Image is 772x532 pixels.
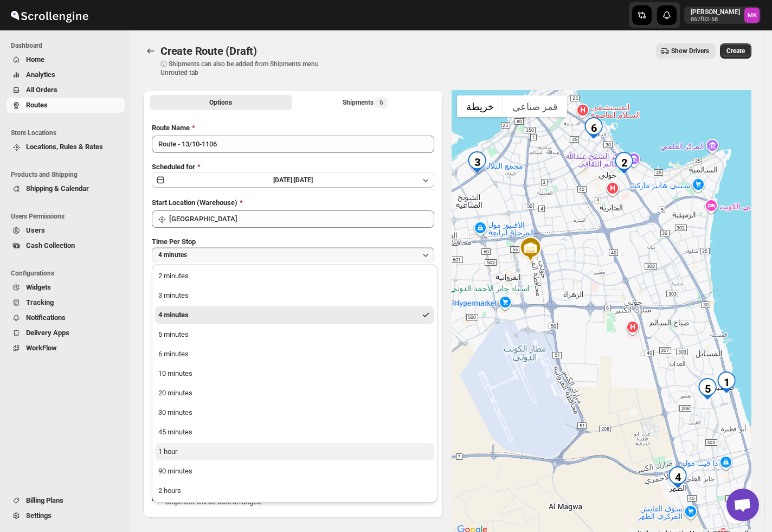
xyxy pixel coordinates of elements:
[158,466,192,477] div: 90 minutes
[160,44,257,57] span: Create Route (Draft)
[691,8,740,16] p: [PERSON_NAME]
[155,482,434,499] button: 2 hours
[158,329,189,340] div: 5 minutes
[152,163,195,171] span: Scheduled for
[7,52,125,67] button: Home
[294,176,313,184] span: [DATE]
[7,508,125,523] button: Settings
[143,43,158,59] button: Routes
[7,325,125,341] button: Delivery Apps
[158,251,187,259] span: 4 minutes
[7,295,125,310] button: Tracking
[716,371,737,393] div: 1
[26,298,54,306] span: Tracking
[26,226,45,234] span: Users
[7,223,125,238] button: Users
[7,139,125,155] button: Locations, Rules & Rates
[26,70,55,79] span: Analytics
[155,384,434,402] button: 20 minutes
[379,98,383,107] span: 6
[26,511,52,520] span: Settings
[7,238,125,253] button: Cash Collection
[7,82,125,98] button: All Orders
[155,287,434,304] button: 3 minutes
[294,95,437,110] button: Selected Shipments
[152,238,196,246] span: Time Per Stop
[158,388,192,399] div: 20 minutes
[26,329,69,337] span: Delivery Apps
[343,97,388,108] div: Shipments
[26,496,63,504] span: Billing Plans
[158,446,177,457] div: 1 hour
[7,67,125,82] button: Analytics
[155,404,434,421] button: 30 minutes
[150,95,292,110] button: All Route Options
[158,407,192,418] div: 30 minutes
[26,143,103,151] span: Locations, Rules & Rates
[273,176,294,184] span: [DATE] |
[26,283,51,291] span: Widgets
[152,124,190,132] span: Route Name
[155,463,434,480] button: 90 minutes
[7,98,125,113] button: Routes
[7,341,125,356] button: WorkFlow
[26,313,66,322] span: Notifications
[165,498,261,506] span: Shipment will be auto arranged
[720,43,751,59] button: Create
[155,267,434,285] button: 2 minutes
[691,16,740,23] p: 867f02-58
[9,2,90,29] img: ScrollEngine
[158,310,189,321] div: 4 minutes
[158,485,181,496] div: 2 hours
[7,280,125,295] button: Widgets
[748,12,757,19] text: MK
[158,427,192,438] div: 45 minutes
[152,198,237,207] span: Start Location (Warehouse)
[26,241,75,249] span: Cash Collection
[7,181,125,196] button: Shipping & Calendar
[158,368,192,379] div: 10 minutes
[11,170,125,179] span: Products and Shipping
[656,43,716,59] button: Show Drivers
[26,184,89,193] span: Shipping & Calendar
[744,8,760,23] span: Mostafa Khalifa
[667,466,689,488] div: 4
[152,247,434,262] button: 4 minutes
[7,493,125,508] button: Billing Plans
[158,271,189,281] div: 2 minutes
[503,95,567,117] button: عرض صور القمر الصناعي
[697,378,718,400] div: 5
[11,129,125,137] span: Store Locations
[158,290,189,301] div: 3 minutes
[684,7,761,24] button: User menu
[155,424,434,441] button: 45 minutes
[726,47,745,55] span: Create
[209,98,232,107] span: Options
[11,212,125,221] span: Users Permissions
[11,269,125,278] span: Configurations
[155,326,434,343] button: 5 minutes
[26,86,57,94] span: All Orders
[583,117,604,139] div: 6
[26,55,44,63] span: Home
[155,345,434,363] button: 6 minutes
[152,172,434,188] button: [DATE]|[DATE]
[726,489,759,521] div: دردشة مفتوحة
[143,114,443,467] div: All Route Options
[457,95,503,117] button: عرض خريطة الشارع
[613,152,635,174] div: 2
[671,47,709,55] span: Show Drivers
[26,101,48,109] span: Routes
[155,365,434,382] button: 10 minutes
[158,349,189,360] div: 6 minutes
[724,502,746,524] button: عناصر التحكّم بطريقة عرض الخريطة
[169,210,434,228] input: Search location
[7,310,125,325] button: Notifications
[155,306,434,324] button: 4 minutes
[152,136,434,153] input: Eg: Bengaluru Route
[155,443,434,460] button: 1 hour
[26,344,57,352] span: WorkFlow
[11,41,125,50] span: Dashboard
[466,151,488,173] div: 3
[160,60,331,77] p: ⓘ Shipments can also be added from Shipments menu Unrouted tab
